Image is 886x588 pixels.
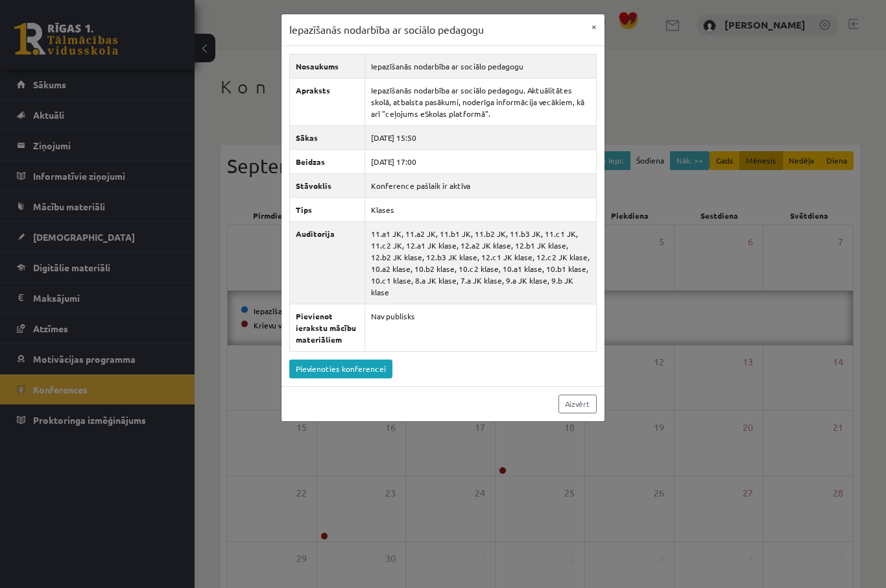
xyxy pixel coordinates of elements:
th: Auditorija [290,221,365,304]
td: Nav publisks [365,304,597,351]
th: Tips [290,197,365,221]
a: Pievienoties konferencei [289,360,392,378]
th: Pievienot ierakstu mācību materiāliem [290,304,365,351]
td: Iepazīšanās nodarbība ar sociālo pedagogu [365,54,597,78]
td: Iepazīšanās nodarbība ar sociālo pedagogu. Aktuālitātes skolā, atbalsta pasākumi, noderīga inform... [365,78,597,125]
th: Sākas [290,125,365,149]
td: Konference pašlaik ir aktīva [365,173,597,197]
a: Aizvērt [558,395,597,413]
td: 11.a1 JK, 11.a2 JK, 11.b1 JK, 11.b2 JK, 11.b3 JK, 11.c1 JK, 11.c2 JK, 12.a1 JK klase, 12.a2 JK kl... [365,221,597,304]
th: Apraksts [290,78,365,125]
button: × [584,14,605,39]
th: Stāvoklis [290,173,365,197]
td: Klases [365,197,597,221]
th: Nosaukums [290,54,365,78]
td: [DATE] 15:50 [365,125,597,149]
h3: Iepazīšanās nodarbība ar sociālo pedagogu [289,22,484,38]
td: [DATE] 17:00 [365,149,597,173]
th: Beidzas [290,149,365,173]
